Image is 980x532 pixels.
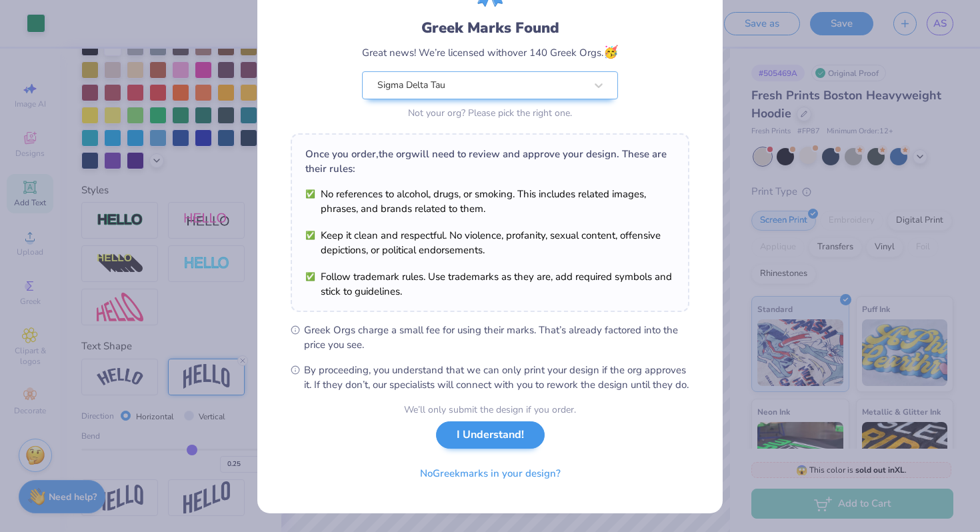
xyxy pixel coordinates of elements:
li: Follow trademark rules. Use trademarks as they are, add required symbols and stick to guidelines. [305,269,675,299]
div: Not your org? Please pick the right one. [362,106,618,120]
span: 🥳 [603,44,618,60]
span: Greek Orgs charge a small fee for using their marks. That’s already factored into the price you see. [304,323,689,352]
span: By proceeding, you understand that we can only print your design if the org approves it. If they ... [304,363,689,392]
button: I Understand! [436,421,545,449]
li: Keep it clean and respectful. No violence, profanity, sexual content, offensive depictions, or po... [305,228,675,257]
div: Greek Marks Found [362,17,618,39]
div: Once you order, the org will need to review and approve your design. These are their rules: [305,147,675,176]
li: No references to alcohol, drugs, or smoking. This includes related images, phrases, and brands re... [305,187,675,216]
div: Great news! We’re licensed with over 140 Greek Orgs. [362,43,618,61]
div: We’ll only submit the design if you order. [404,403,576,417]
button: NoGreekmarks in your design? [409,460,572,487]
